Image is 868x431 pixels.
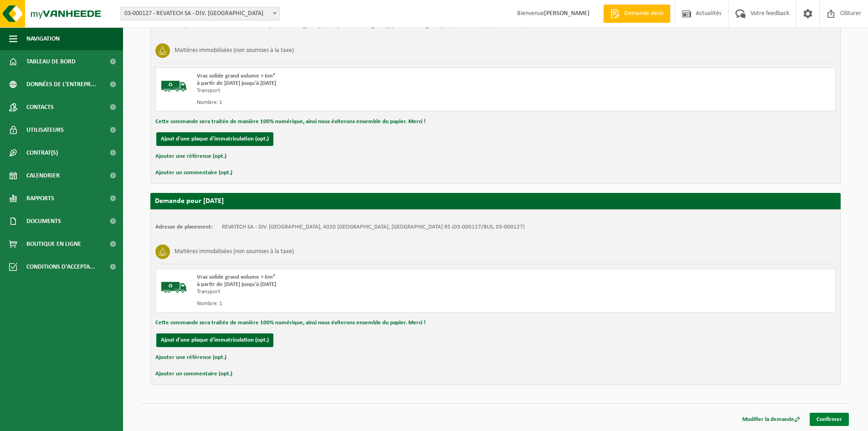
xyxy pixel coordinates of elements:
div: Nombre: 1 [197,99,532,106]
strong: Adresse de placement: [155,224,213,230]
button: Ajouter une référence (opt.) [155,352,226,363]
span: Données de l'entrepr... [26,73,96,96]
span: 03-000127 - REVATECH SA - DIV. MONSIN - JUPILLE-SUR-MEUSE [120,7,280,21]
span: Contrat(s) [26,141,58,164]
strong: [PERSON_NAME] [544,10,590,17]
span: Vrac solide grand volume > 6m³ [197,73,275,79]
img: BL-SO-LV.png [160,73,188,100]
span: 03-000127 - REVATECH SA - DIV. MONSIN - JUPILLE-SUR-MEUSE [121,7,279,20]
div: Nombre: 1 [197,300,532,307]
button: Cette commande sera traitée de manière 100% numérique, ainsi nous éviterons ensemble du papier. M... [155,116,426,128]
strong: à partir de [DATE] jusqu'à [DATE] [197,281,276,287]
span: Tableau de bord [26,50,76,73]
button: Cette commande sera traitée de manière 100% numérique, ainsi nous éviterons ensemble du papier. M... [155,317,426,329]
span: Conditions d'accepta... [26,255,95,278]
button: Ajouter un commentaire (opt.) [155,167,232,179]
span: Rapports [26,187,54,210]
a: Demande devis [603,5,670,23]
div: Transport [197,87,532,94]
strong: Demande pour [DATE] [155,197,224,205]
button: Ajouter une référence (opt.) [155,151,226,162]
span: Vrac solide grand volume > 6m³ [197,274,275,280]
span: Contacts [26,96,54,119]
h3: Matières immobilisées (non soumises à la taxe) [175,43,294,58]
img: BL-SO-LV.png [160,274,188,301]
span: Demande devis [622,9,666,18]
a: Confirmer [810,413,849,426]
h3: Matières immobilisées (non soumises à la taxe) [175,244,294,259]
span: Calendrier [26,164,60,187]
span: Navigation [26,27,60,50]
span: Utilisateurs [26,119,64,141]
a: Modifier la demande [735,413,807,426]
td: REVATECH SA - DIV. [GEOGRAPHIC_DATA], 4020 [GEOGRAPHIC_DATA], [GEOGRAPHIC_DATA] 95 (03-000127/BUS... [222,223,525,231]
span: Boutique en ligne [26,233,81,255]
button: Ajout d'une plaque d'immatriculation (opt.) [156,333,273,347]
div: Transport [197,288,532,296]
strong: à partir de [DATE] jusqu'à [DATE] [197,80,276,86]
span: Documents [26,210,61,233]
button: Ajouter un commentaire (opt.) [155,368,232,380]
button: Ajout d'une plaque d'immatriculation (opt.) [156,132,273,146]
